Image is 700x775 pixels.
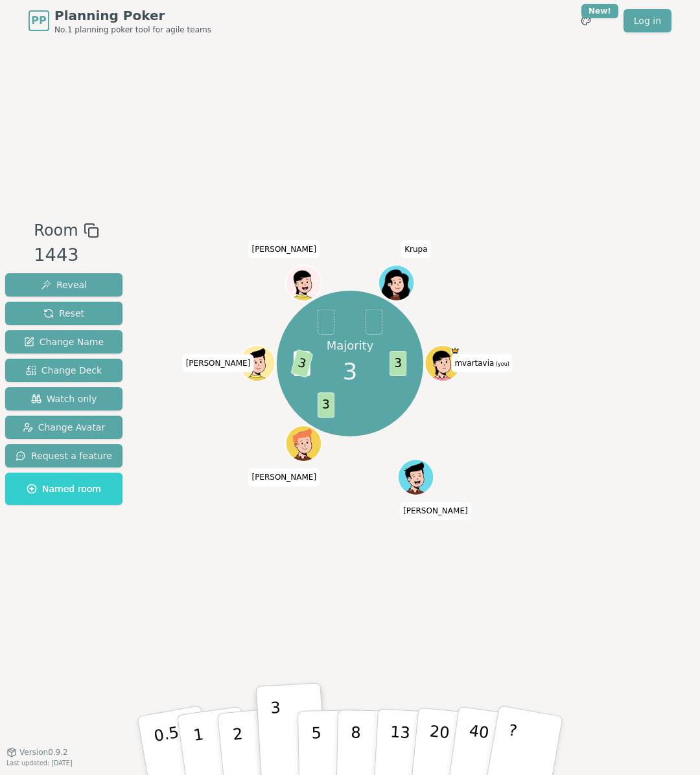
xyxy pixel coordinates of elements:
[31,13,46,28] span: PP
[34,219,78,242] span: Room
[54,6,211,25] span: Planning Poker
[451,354,512,372] span: Click to change your name
[19,747,68,758] span: Version 0.9.2
[327,338,374,354] p: Majority
[5,473,122,505] button: Named room
[290,349,313,377] span: 3
[34,242,99,269] div: 1443
[426,347,460,381] button: Click to change your avatar
[294,351,310,376] span: 2
[390,351,406,376] span: 3
[401,240,430,258] span: Click to change your name
[29,6,211,35] a: PPPlanning PokerNo.1 planning poker tool for agile teams
[581,4,618,18] div: New!
[6,747,68,758] button: Version0.9.2
[24,335,104,348] span: Change Name
[23,421,106,434] span: Change Avatar
[248,469,320,487] span: Click to change your name
[5,330,122,354] button: Change Name
[574,9,598,32] button: New!
[450,347,460,356] span: mvartavia is the host
[248,240,320,258] span: Click to change your name
[494,361,509,367] span: (you)
[5,359,122,382] button: Change Deck
[54,25,211,35] span: No.1 planning poker tool for agile teams
[183,354,254,372] span: Click to change your name
[16,449,112,462] span: Request a feature
[27,482,101,495] span: Named room
[318,392,334,418] span: 3
[343,354,358,389] span: 3
[624,9,671,32] a: Log in
[5,416,122,439] button: Change Avatar
[5,302,122,325] button: Reset
[31,392,97,405] span: Watch only
[41,278,87,291] span: Reveal
[400,502,471,521] span: Click to change your name
[43,307,84,320] span: Reset
[5,387,122,410] button: Watch only
[5,444,122,467] button: Request a feature
[6,759,73,767] span: Last updated: [DATE]
[270,699,285,769] p: 3
[5,273,122,297] button: Reveal
[26,364,102,377] span: Change Deck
